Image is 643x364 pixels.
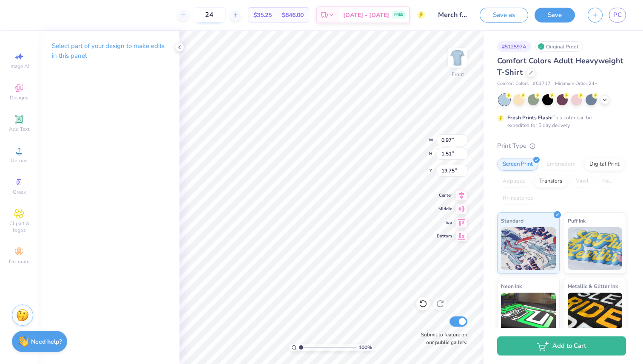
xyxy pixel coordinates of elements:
span: 100 % [358,344,372,351]
div: This color can be expedited for 5 day delivery. [507,114,612,129]
span: $846.00 [282,11,304,20]
span: Add Text [9,126,29,133]
img: Puff Ink [568,227,623,270]
span: Middle [437,206,452,212]
button: Save as [480,8,528,23]
span: FREE [394,12,403,18]
span: Designs [10,94,28,101]
a: PC [609,8,626,23]
p: Select part of your design to make edits in this panel [52,41,166,61]
div: Front [452,71,464,78]
span: Neon Ink [501,282,522,291]
img: Metallic & Glitter Ink [568,293,623,335]
img: Neon Ink [501,293,556,335]
span: Metallic & Glitter Ink [568,282,618,291]
span: Clipart & logos [4,220,34,234]
span: Minimum Order: 24 + [555,80,597,87]
div: Vinyl [570,175,594,188]
span: $35.25 [253,11,272,20]
div: # 512597A [497,41,531,52]
span: Greek [13,189,26,195]
span: Comfort Colors Adult Heavyweight T-Shirt [497,56,623,77]
span: # C1717 [533,80,551,87]
div: Original Proof [535,41,583,52]
div: Screen Print [497,158,538,171]
span: Top [437,220,452,226]
span: [DATE] - [DATE] [343,11,389,20]
div: Digital Print [584,158,625,171]
span: Standard [501,216,524,225]
span: Comfort Colors [497,80,529,87]
label: Submit to feature on our public gallery. [416,331,467,346]
span: Bottom [437,233,452,239]
span: Center [437,192,452,198]
span: Puff Ink [568,216,586,225]
button: Save [535,8,575,23]
div: Transfers [534,175,568,188]
div: Applique [497,175,531,188]
span: Decorate [9,258,29,265]
div: Print Type [497,141,626,151]
div: Rhinestones [497,192,538,205]
input: Untitled Design [432,6,473,23]
button: Add to Cart [497,336,626,356]
div: Foil [597,175,617,188]
div: Embroidery [541,158,581,171]
span: Upload [11,157,28,164]
span: Image AI [9,63,29,70]
strong: Fresh Prints Flash: [507,114,552,121]
strong: Need help? [31,338,62,346]
img: Front [449,49,466,66]
input: – – [193,7,226,23]
img: Standard [501,227,556,270]
span: PC [613,10,622,20]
